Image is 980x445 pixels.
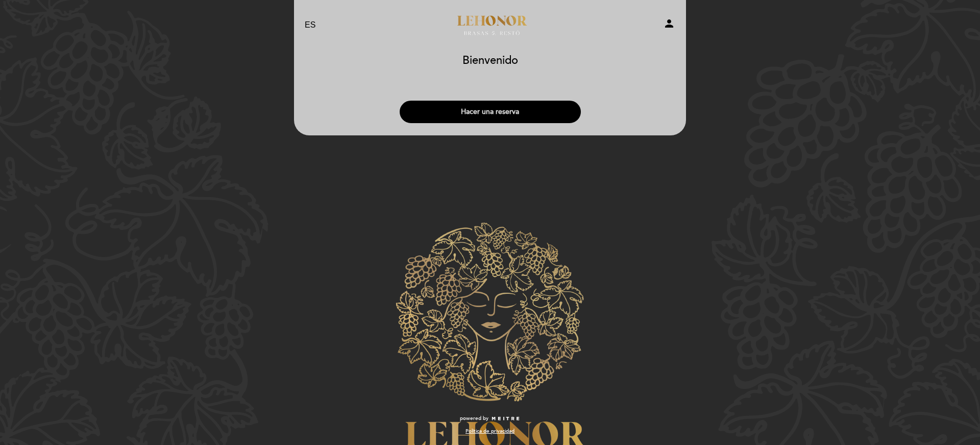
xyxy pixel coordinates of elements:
[460,415,488,422] span: powered by
[663,17,675,30] i: person
[400,101,581,123] button: Hacer una reserva
[460,415,520,422] a: powered by
[426,11,554,39] a: Lehonor - Brasas & Resto
[491,416,520,421] img: MEITRE
[462,55,518,67] h1: Bienvenido
[465,428,514,435] a: Política de privacidad
[663,17,675,33] button: person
